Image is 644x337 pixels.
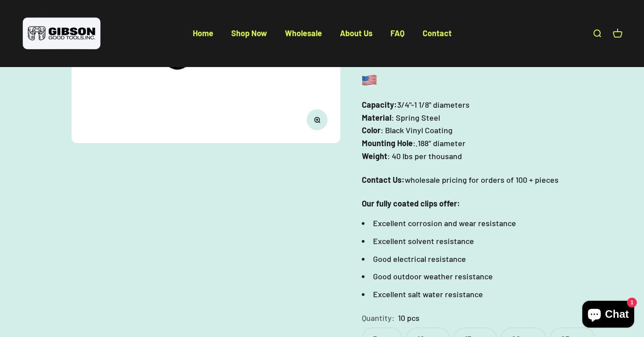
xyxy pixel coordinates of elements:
[373,254,466,264] span: Good electrical resistance
[362,138,413,148] strong: Mounting Hole
[362,312,394,324] legend: Quantity:
[413,137,415,150] span: :
[373,218,516,228] span: Excellent corrosion and wear resistance
[362,151,387,161] strong: Weight
[580,301,637,330] inbox-online-store-chat: Shopify online store chat
[373,289,483,299] span: Excellent salt water resistance
[362,113,391,122] strong: Material
[285,28,322,38] a: Wholesale
[362,100,397,110] strong: Capacity:
[362,49,616,87] b: MADE IN THE [GEOGRAPHIC_DATA]
[362,125,381,135] strong: Color
[387,150,462,163] span: : 40 lbs per thousand
[381,124,453,137] span: : Black Vinyl Coating
[423,28,452,38] a: Contact
[193,28,213,38] a: Home
[390,28,405,38] a: FAQ
[340,28,373,38] a: About Us
[362,173,623,186] p: wholesale pricing for orders of 100 + pieces
[362,175,405,185] strong: Contact Us:
[391,111,440,124] span: : Spring Steel
[373,271,493,281] span: Good outdoor weather resistance
[362,198,460,208] strong: Our fully coated clips offer:
[398,312,419,324] variant-option-value: 10 pcs
[231,28,267,38] a: Shop Now
[362,98,623,163] p: 3/4"-1 1/8" diameters
[373,236,474,246] span: Excellent solvent resistance
[415,137,466,150] span: .188″ diameter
